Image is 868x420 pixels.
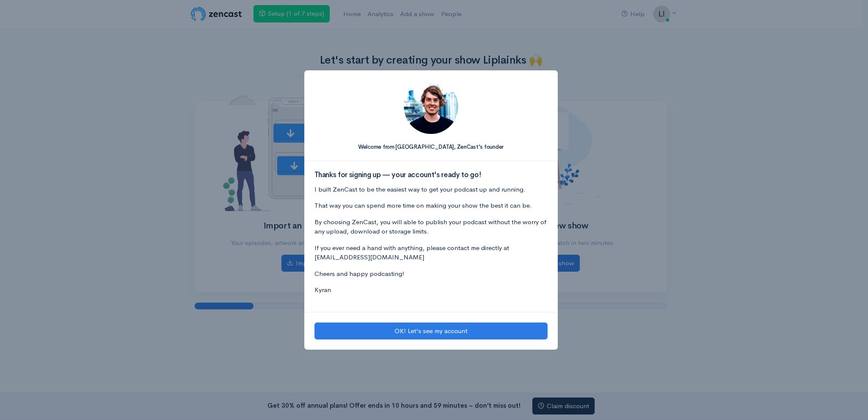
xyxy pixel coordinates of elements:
p: That way you can spend more time on making your show the best it can be. [314,201,548,211]
p: If you ever need a hand with anything, please contact me directly at [EMAIL_ADDRESS][DOMAIN_NAME] [314,243,548,262]
h5: Welcome from [GEOGRAPHIC_DATA], ZenCast's founder [314,144,548,150]
p: By choosing ZenCast, you will able to publish your podcast without the worry of any upload, downl... [314,217,548,236]
p: Kyran [314,285,548,295]
button: OK! Let's see my account [314,323,548,340]
p: I built ZenCast to be the easiest way to get your podcast up and running. [314,185,548,195]
h3: Thanks for signing up — your account's ready to go! [314,171,548,179]
p: Cheers and happy podcasting! [314,269,548,279]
